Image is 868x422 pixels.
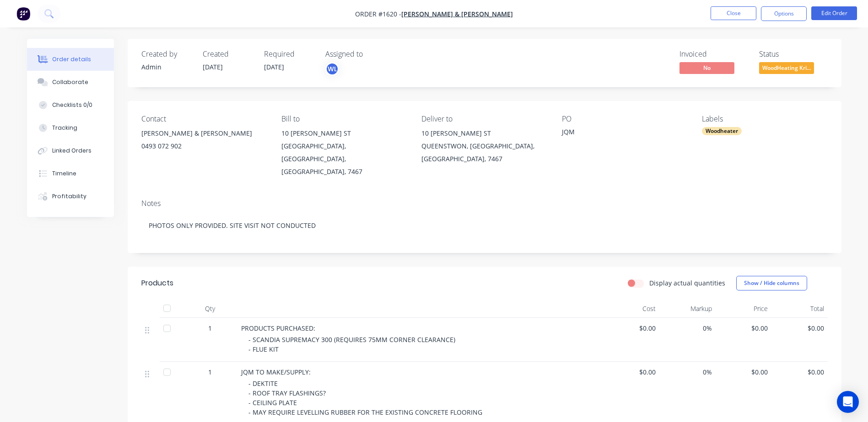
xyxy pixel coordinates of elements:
span: WoodHeating Kri... [759,62,814,74]
div: Collaborate [52,78,88,86]
span: [DATE] [264,63,284,71]
button: WL [325,62,339,76]
div: Tracking [52,124,77,132]
div: JQM [562,127,676,140]
div: Deliver to [421,115,547,123]
span: 0% [663,323,712,333]
div: 10 [PERSON_NAME] ST[GEOGRAPHIC_DATA], [GEOGRAPHIC_DATA], [GEOGRAPHIC_DATA], 7467 [281,127,407,178]
a: [PERSON_NAME] & [PERSON_NAME] [401,10,513,18]
div: Linked Orders [52,147,92,155]
div: Bill to [281,115,407,123]
button: Profitability [27,185,114,208]
div: Timeline [52,169,76,178]
span: JQM TO MAKE/SUPPLY: [241,368,311,376]
span: 1 [208,367,212,377]
span: - SCANDIA SUPREMACY 300 (REQUIRES 75MM CORNER CLEARANCE) - FLUE KIT [248,335,455,353]
div: Notes [141,199,828,208]
span: $0.00 [775,323,824,333]
div: Qty [183,300,237,318]
span: $0.00 [607,367,656,377]
div: QUEENSTWON, [GEOGRAPHIC_DATA], [GEOGRAPHIC_DATA], 7467 [421,140,547,165]
span: 1 [208,323,212,333]
button: Timeline [27,162,114,185]
div: 10 [PERSON_NAME] ST [421,127,547,140]
div: [GEOGRAPHIC_DATA], [GEOGRAPHIC_DATA], [GEOGRAPHIC_DATA], 7467 [281,140,407,178]
div: Created by [141,50,192,58]
button: Linked Orders [27,139,114,162]
span: Order #1620 - [355,10,401,18]
span: $0.00 [719,367,768,377]
div: Profitability [52,192,86,200]
img: Factory [16,7,30,21]
div: Price [716,300,772,318]
div: Status [759,50,828,58]
div: PHOTOS ONLY PROVIDED. SITE VISIT NOT CONDUCTED [141,211,828,239]
div: Products [141,278,173,289]
span: No [679,62,734,74]
label: Display actual quantities [649,278,725,288]
div: 0493 072 902 [141,140,267,153]
button: Order details [27,48,114,71]
div: Invoiced [679,50,748,58]
div: Cost [604,300,660,318]
button: Edit Order [811,6,857,20]
button: Options [761,6,807,21]
div: 10 [PERSON_NAME] ST [281,127,407,140]
span: - DEKTITE - ROOF TRAY FLASHINGS? - CEILING PLATE - MAY REQUIRE LEVELLING RUBBER FOR THE EXISTING ... [248,379,482,417]
div: Labels [702,115,827,123]
span: $0.00 [719,323,768,333]
div: Created [203,50,253,58]
div: Total [771,300,828,318]
div: Open Intercom Messenger [837,391,859,413]
span: $0.00 [607,323,656,333]
div: Checklists 0/0 [52,101,92,109]
button: Checklists 0/0 [27,94,114,116]
div: Markup [659,300,716,318]
div: Assigned to [325,50,417,58]
div: [PERSON_NAME] & [PERSON_NAME]0493 072 902 [141,127,267,156]
span: $0.00 [775,367,824,377]
div: 10 [PERSON_NAME] STQUEENSTWON, [GEOGRAPHIC_DATA], [GEOGRAPHIC_DATA], 7467 [421,127,547,165]
div: Order details [52,55,91,63]
div: Contact [141,115,267,123]
div: Woodheater [702,127,742,135]
div: PO [562,115,687,123]
button: Show / Hide columns [736,276,807,290]
button: Close [711,6,756,20]
span: PRODUCTS PURCHASED: [241,324,315,332]
span: [DATE] [203,63,223,71]
button: WoodHeating Kri... [759,62,814,76]
div: [PERSON_NAME] & [PERSON_NAME] [141,127,267,140]
span: 0% [663,367,712,377]
div: Admin [141,62,192,72]
button: Collaborate [27,71,114,94]
div: Required [264,50,314,58]
button: Tracking [27,116,114,139]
